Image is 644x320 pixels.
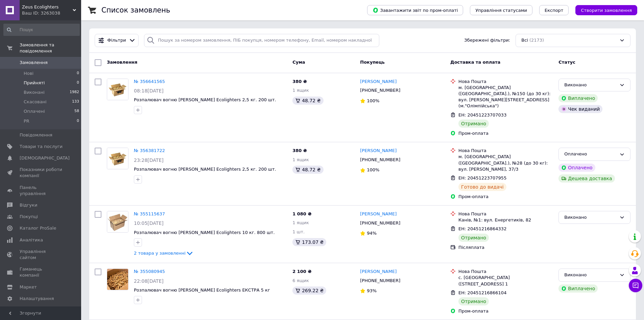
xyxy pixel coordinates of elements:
div: 48.72 ₴ [292,97,323,105]
span: 133 [72,99,79,105]
span: ЕН: 20451216864332 [458,226,506,231]
div: м. [GEOGRAPHIC_DATA] ([GEOGRAPHIC_DATA].), №28 (до 30 кг): вул. [PERSON_NAME], 37/3 [458,154,553,172]
div: Ваш ID: 3263038 [22,10,81,16]
div: Оплачено [558,164,595,172]
span: Гаманець компанії [20,266,63,278]
a: [PERSON_NAME] [360,148,397,154]
div: 48.72 ₴ [292,166,323,174]
span: 1 шт. [292,229,305,234]
span: 1982 [70,89,79,95]
input: Пошук за номером замовлення, ПІБ покупця, номером телефону, Email, номером накладної [144,34,379,47]
span: Всі [521,37,528,44]
span: [DEMOGRAPHIC_DATA] [20,155,70,161]
span: ЕН: 20451223707033 [458,112,506,118]
span: Розпалювач вогню [PERSON_NAME] Ecolighters 10 кг. 800 шт. [134,230,275,235]
span: 22:08[DATE] [134,278,164,284]
a: Фото товару [107,211,128,233]
a: Розпалювач вогню [PERSON_NAME] Ecolighters 2,5 кг. 200 шт. [134,97,276,102]
span: 2 товара у замовленні [134,251,186,256]
span: 0 [77,80,79,86]
span: ЕН: 20451216866104 [458,290,506,295]
span: Повідомлення [20,132,52,138]
a: [PERSON_NAME] [360,269,397,275]
span: 23:28[DATE] [134,157,164,163]
button: Чат з покупцем [629,279,642,292]
span: 2 100 ₴ [292,269,311,274]
span: Маркет [20,284,37,290]
div: Дешева доставка [558,174,615,183]
a: Створити замовлення [569,7,637,13]
span: 100% [367,167,379,172]
span: 380 ₴ [292,148,307,153]
span: Замовлення [20,60,48,66]
span: 380 ₴ [292,79,307,84]
span: 0 [77,118,79,124]
span: Експорт [545,8,564,13]
div: Виплачено [558,94,598,102]
a: Розпалювач вогню [PERSON_NAME] Ecolighters ЕКСТРА 5 кг [134,287,270,293]
span: 93% [367,288,377,293]
div: Виконано [564,214,617,221]
img: Фото товару [107,79,128,100]
span: Налаштування [20,296,54,302]
div: Оплачено [564,151,617,158]
span: Показники роботи компанії [20,167,63,179]
button: Експорт [539,5,569,15]
div: Пром-оплата [458,130,553,136]
span: 1 ящик [292,88,309,93]
div: 173.07 ₴ [292,238,326,246]
span: (2173) [529,38,544,43]
div: Нова Пошта [458,148,553,154]
span: PR [24,118,29,124]
span: Нові [24,70,33,77]
div: Канів, №1: вул. Енергетиків, 82 [458,217,553,223]
span: 0 [77,70,79,77]
span: Виконані [24,89,45,95]
img: Фото товару [107,211,128,232]
button: Управління статусами [470,5,532,15]
span: Прийняті [24,80,45,86]
div: Пром-оплата [458,194,553,200]
span: Аналітика [20,237,43,243]
div: Післяплата [458,244,553,251]
div: [PHONE_NUMBER] [359,86,402,95]
div: Нова Пошта [458,79,553,85]
span: Оплачені [24,108,45,114]
span: Збережені фільтри: [464,37,510,44]
div: [PHONE_NUMBER] [359,155,402,164]
span: ЕН: 20451223707955 [458,175,506,180]
div: с. [GEOGRAPHIC_DATA] ([STREET_ADDRESS] 1 [458,275,553,287]
input: Пошук [3,24,80,36]
span: Фільтри [108,37,126,44]
span: Управління статусами [475,8,527,13]
a: Фото товару [107,269,128,290]
span: Статус [558,60,575,65]
div: Пром-оплата [458,308,553,314]
span: 08:18[DATE] [134,88,164,93]
span: Відгуки [20,202,37,208]
span: Покупці [20,214,38,220]
h1: Список замовлень [101,6,170,14]
a: Розпалювач вогню [PERSON_NAME] Ecolighters 2,5 кг. 200 шт. [134,167,276,172]
a: № 355080945 [134,269,165,274]
div: Виконано [564,272,617,279]
a: Фото товару [107,79,128,100]
span: Товари та послуги [20,144,63,150]
span: 94% [367,231,377,236]
span: Замовлення [107,60,137,65]
span: 58 [74,108,79,114]
a: 2 товара у замовленні [134,251,194,256]
div: Отримано [458,120,489,128]
span: 1 080 ₴ [292,211,311,216]
div: Чек виданий [558,105,602,113]
button: Завантажити звіт по пром-оплаті [367,5,463,15]
span: Завантажити звіт по пром-оплаті [373,7,458,13]
span: 1 ящик [292,157,309,162]
span: 1 ящик [292,220,309,225]
div: Виконано [564,82,617,89]
span: Zeus Ecolighters [22,4,73,10]
span: Замовлення та повідомлення [20,42,81,54]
